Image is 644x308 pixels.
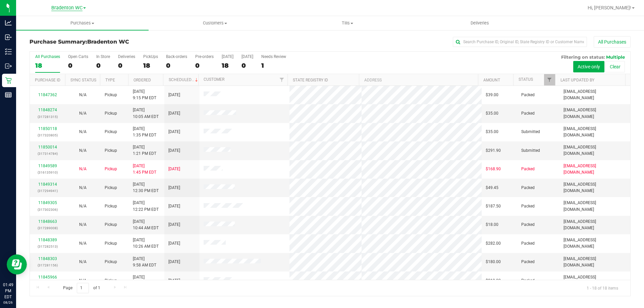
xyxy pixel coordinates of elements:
p: (317289008) [34,225,61,231]
span: Bradenton WC [87,39,129,45]
span: $187.50 [486,203,501,209]
span: Packed [521,278,535,284]
a: Purchases [16,16,149,30]
span: Packed [521,185,535,191]
inline-svg: Outbound [5,63,12,69]
div: 18 [143,62,158,69]
span: Not Applicable [79,93,87,97]
h3: Purchase Summary: [30,39,230,45]
a: 11848663 [38,219,57,224]
div: 0 [118,62,135,69]
span: Pickup [105,92,117,98]
div: Pre-orders [195,54,214,59]
input: Search Purchase ID, Original ID, State Registry ID or Customer Name... [453,37,587,47]
a: Status [519,77,533,82]
span: $35.00 [486,110,498,117]
a: 11848274 [38,108,57,112]
span: Page of 1 [57,283,106,293]
span: Pickup [105,166,117,172]
span: Purchases [16,20,149,26]
span: Deliveries [462,20,498,26]
a: Ordered [133,78,151,82]
span: Not Applicable [79,167,87,171]
span: 1 - 18 of 18 items [581,283,624,293]
a: Purchase ID [35,78,60,82]
span: [DATE] 5:17 PM EDT [133,274,156,287]
button: Clear [605,61,625,72]
span: $49.45 [486,185,498,191]
span: [EMAIL_ADDRESS][DOMAIN_NAME] [563,274,626,287]
span: Not Applicable [79,259,87,264]
span: [EMAIL_ADDRESS][DOMAIN_NAME] [563,237,626,250]
a: Customers [149,16,281,30]
span: Pickup [105,259,117,265]
a: Deliveries [414,16,546,30]
button: N/A [79,185,87,191]
span: [DATE] [168,110,180,117]
span: [EMAIL_ADDRESS][DOMAIN_NAME] [563,126,626,138]
iframe: Resource center [7,254,27,274]
span: Bradenton WC [51,5,83,11]
div: Back-orders [166,54,187,59]
p: 08/26 [3,300,13,305]
inline-svg: Retail [5,77,12,84]
span: $210.00 [486,278,501,284]
span: $39.00 [486,92,498,98]
span: [DATE] 9:15 PM EDT [133,88,156,101]
span: [EMAIL_ADDRESS][DOMAIN_NAME] [563,88,626,101]
a: 11847362 [38,93,57,97]
span: Packed [521,259,535,265]
a: 11849305 [38,200,57,205]
span: [DATE] [168,278,180,284]
span: [DATE] 10:44 AM EDT [133,219,159,231]
span: [DATE] [168,240,180,247]
span: Not Applicable [79,148,87,153]
th: Address [359,74,478,86]
button: N/A [79,147,87,154]
a: 11850014 [38,145,57,149]
span: Submitted [521,129,540,135]
p: (317282513) [34,243,61,250]
span: Packed [521,166,535,172]
div: Open Carts [68,54,88,59]
div: All Purchases [35,54,60,59]
span: Pickup [105,185,117,191]
span: [EMAIL_ADDRESS][DOMAIN_NAME] [563,107,626,120]
div: 18 [222,62,233,69]
button: N/A [79,259,87,265]
div: 0 [195,62,214,69]
span: [DATE] [168,92,180,98]
span: [DATE] [168,166,180,172]
span: Customers [149,20,281,26]
span: [DATE] [168,203,180,209]
span: [DATE] 12:22 PM EDT [133,200,159,212]
div: [DATE] [241,54,253,59]
span: [EMAIL_ADDRESS][DOMAIN_NAME] [563,163,626,176]
a: 11845966 [38,275,57,280]
span: Multiple [606,54,625,60]
p: 01:49 PM EDT [3,282,13,300]
div: 18 [35,62,60,69]
span: Pickup [105,240,117,247]
span: Pickup [105,203,117,209]
p: (317320805) [34,132,61,138]
inline-svg: Reports [5,91,12,98]
a: Filter [544,74,555,85]
p: (317294941) [34,188,61,194]
span: $168.90 [486,166,501,172]
p: (316135910) [34,169,61,176]
span: $180.00 [486,259,501,265]
span: [EMAIL_ADDRESS][DOMAIN_NAME] [563,181,626,194]
a: 11848303 [38,256,57,261]
span: [DATE] [168,185,180,191]
p: (317281315) [34,114,61,120]
div: 0 [166,62,187,69]
button: N/A [79,92,87,98]
a: Sync Status [70,78,96,82]
span: $18.00 [486,222,498,228]
span: Tills [281,20,413,26]
a: 11850118 [38,126,57,131]
span: [DATE] 1:45 PM EDT [133,163,156,176]
span: Pickup [105,110,117,117]
button: N/A [79,166,87,172]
